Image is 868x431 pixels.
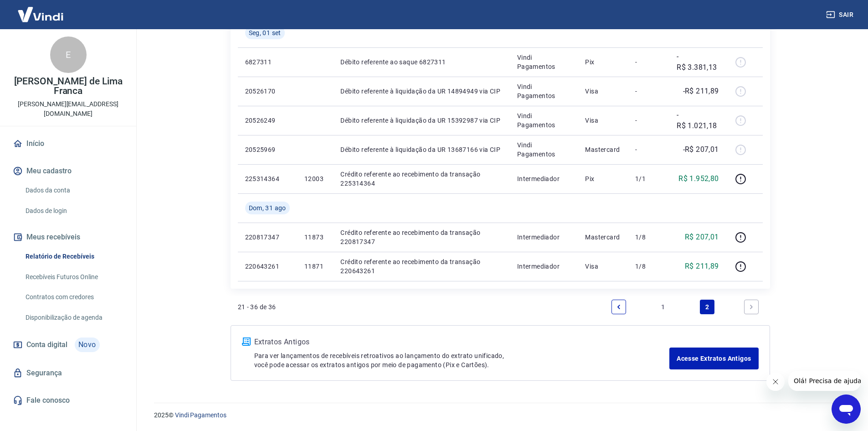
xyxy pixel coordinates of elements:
[635,233,662,242] p: 1/8
[824,6,857,23] button: Sair
[611,300,626,314] a: Previous page
[585,116,621,125] p: Visa
[677,51,719,73] p: -R$ 3.381,13
[22,202,125,220] a: Dados de login
[832,395,861,424] iframe: Botão para abrir a janela de mensagens
[11,390,125,410] a: Fale conosco
[245,57,290,67] p: 6827311
[340,257,503,275] p: Crédito referente ao recebimento da transação 220643261
[635,116,662,125] p: -
[340,57,503,67] p: Débito referente ao saque 6827311
[517,82,571,100] p: Vindi Pagamentos
[635,262,662,271] p: 1/8
[340,145,503,154] p: Débito referente à liquidação da UR 13687166 via CIP
[7,77,129,96] p: [PERSON_NAME] de Lima Franca
[22,181,125,200] a: Dados da conta
[245,145,290,154] p: 20525969
[585,174,621,183] p: Pix
[585,145,621,154] p: Mastercard
[677,109,719,131] p: -R$ 1.021,18
[11,134,125,154] a: Início
[700,300,714,314] a: Page 2 is your current page
[635,174,662,183] p: 1/1
[22,268,125,286] a: Recebíveis Futuros Online
[517,174,571,183] p: Intermediador
[683,86,719,97] p: -R$ 211,89
[5,6,77,14] span: Olá! Precisa de ajuda?
[22,247,125,266] a: Relatório de Recebíveis
[254,351,670,369] p: Para ver lançamentos de recebíveis retroativos ao lançamento do extrato unificado, você pode aces...
[245,233,290,242] p: 220817347
[75,338,100,352] span: Novo
[683,144,719,155] p: -R$ 207,01
[154,410,846,420] p: 2025 ©
[245,87,290,96] p: 20526170
[11,161,125,181] button: Meu cadastro
[517,140,571,159] p: Vindi Pagamentos
[245,262,290,271] p: 220643261
[517,111,571,130] p: Vindi Pagamentos
[669,348,758,369] a: Acesse Extratos Antigos
[22,308,125,327] a: Disponibilização de agenda
[585,57,621,67] p: Pix
[340,87,503,96] p: Débito referente à liquidação da UR 14894949 via CIP
[585,262,621,271] p: Visa
[245,116,290,125] p: 20526249
[635,87,662,96] p: -
[340,228,503,246] p: Crédito referente ao recebimento da transação 220817347
[744,300,759,314] a: Next page
[22,288,125,306] a: Contratos com credores
[254,337,670,348] p: Extratos Antigos
[635,57,662,67] p: -
[7,99,129,119] p: [PERSON_NAME][EMAIL_ADDRESS][DOMAIN_NAME]
[517,233,571,242] p: Intermediador
[50,36,87,73] div: E
[685,232,719,243] p: R$ 207,01
[304,262,326,271] p: 11871
[678,173,719,184] p: R$ 1.952,80
[340,170,503,188] p: Crédito referente ao recebimento da transação 225314364
[635,145,662,154] p: -
[242,338,251,346] img: ícone
[766,373,785,391] iframe: Fechar mensagem
[11,334,125,356] a: Conta digitalNovo
[517,262,571,271] p: Intermediador
[608,296,763,318] ul: Pagination
[26,338,67,351] span: Conta digital
[517,53,571,71] p: Vindi Pagamentos
[11,363,125,383] a: Segurança
[11,0,70,28] img: Vindi
[11,227,125,247] button: Meus recebíveis
[585,233,621,242] p: Mastercard
[585,87,621,96] p: Visa
[304,174,326,183] p: 12003
[249,203,286,213] span: Dom, 31 ago
[685,261,719,272] p: R$ 211,89
[304,233,326,242] p: 11873
[175,411,226,419] a: Vindi Pagamentos
[238,302,276,312] p: 21 - 36 de 36
[340,116,503,125] p: Débito referente à liquidação da UR 15392987 via CIP
[249,28,281,37] span: Seg, 01 set
[788,371,861,391] iframe: Mensagem da empresa
[245,174,290,183] p: 225314364
[656,300,670,314] a: Page 1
